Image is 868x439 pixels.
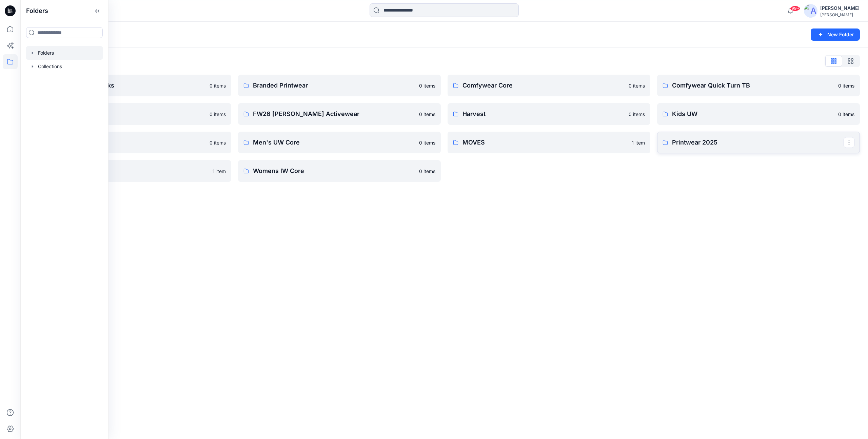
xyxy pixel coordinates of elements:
[672,109,834,119] p: Kids UW
[672,81,834,90] p: Comfywear Quick Turn TB
[43,166,209,176] p: Scrubs
[43,81,205,90] p: Activewear Core Blocks
[838,82,854,89] p: 0 items
[238,160,441,182] a: Womens IW Core0 items
[238,103,441,125] a: FW26 [PERSON_NAME] Activewear0 items
[811,28,860,41] button: New Folder
[28,160,231,182] a: Scrubs1 item
[448,132,650,153] a: MOVES1 item
[804,4,817,18] img: avatar
[28,132,231,153] a: Makersight Testing0 items
[629,82,645,89] p: 0 items
[43,109,205,119] p: EcoSmart
[629,111,645,118] p: 0 items
[790,6,800,11] span: 99+
[462,81,625,90] p: Comfywear Core
[213,168,226,175] p: 1 item
[28,75,231,96] a: Activewear Core Blocks0 items
[210,139,226,146] p: 0 items
[43,138,205,147] p: Makersight Testing
[632,139,645,146] p: 1 item
[657,103,860,125] a: Kids UW0 items
[419,82,435,89] p: 0 items
[462,109,625,119] p: Harvest
[657,132,860,153] a: Printwear 2025
[462,138,628,147] p: MOVES
[210,82,226,89] p: 0 items
[253,109,415,119] p: FW26 [PERSON_NAME] Activewear
[820,4,860,12] div: [PERSON_NAME]
[210,111,226,118] p: 0 items
[419,168,435,175] p: 0 items
[238,75,441,96] a: Branded Printwear0 items
[253,81,415,90] p: Branded Printwear
[657,75,860,96] a: Comfywear Quick Turn TB0 items
[253,138,415,147] p: Men's UW Core
[820,12,860,17] div: [PERSON_NAME]
[28,103,231,125] a: EcoSmart0 items
[448,103,650,125] a: Harvest0 items
[419,139,435,146] p: 0 items
[253,166,415,176] p: Womens IW Core
[238,132,441,153] a: Men's UW Core0 items
[448,75,650,96] a: Comfywear Core0 items
[419,111,435,118] p: 0 items
[838,111,854,118] p: 0 items
[672,138,844,147] p: Printwear 2025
